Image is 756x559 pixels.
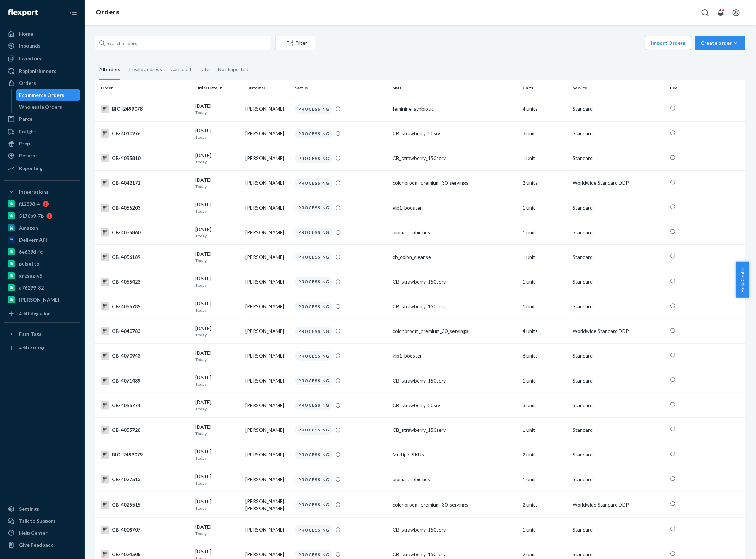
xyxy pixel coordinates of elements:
div: Add Integration [19,311,50,317]
div: PROCESSING [295,376,332,385]
p: Standard [573,278,664,285]
p: Worldwide Standard DDP [573,501,664,508]
a: f12898-4 [4,198,80,210]
p: Today [195,356,240,362]
td: [PERSON_NAME] [243,442,293,467]
div: Invalid address [129,60,162,79]
div: bioma_probiotics [393,476,517,483]
div: PROCESSING [295,425,332,435]
div: [DATE] [195,448,240,461]
td: 1 unit [520,269,570,294]
td: [PERSON_NAME] [243,418,293,442]
div: Create order [701,39,740,46]
div: [DATE] [195,201,240,214]
div: CB-4055726 [101,426,190,434]
td: [PERSON_NAME] [243,97,293,121]
td: 4 units [520,97,570,121]
div: PROCESSING [295,525,332,535]
div: [DATE] [195,349,240,362]
td: 2 units [520,442,570,467]
p: Worldwide Standard DDP [573,328,664,335]
div: Prep [19,140,30,147]
th: Fee [667,80,745,97]
p: Standard [573,402,664,409]
p: Standard [573,526,664,533]
div: [DATE] [195,325,240,338]
a: gnzsuz-v5 [4,270,80,281]
div: CB_strawberry_150serv [393,551,517,558]
ol: breadcrumbs [90,2,125,23]
p: Standard [573,303,664,310]
div: CB_strawberry_150serv [393,303,517,310]
a: Settings [4,503,80,515]
div: bioma_probiotics [393,229,517,236]
button: Open Search Box [698,6,712,20]
a: a76299-82 [4,282,80,293]
div: PROCESSING [295,450,332,459]
div: PROCESSING [295,252,332,262]
div: PROCESSING [295,327,332,336]
div: Parcel [19,116,34,123]
td: 1 unit [520,368,570,393]
div: gnzsuz-v5 [19,272,42,279]
div: Late [200,60,210,79]
div: BIO-2499079 [101,451,190,459]
div: PROCESSING [295,351,332,361]
div: [PERSON_NAME] [19,296,60,303]
td: [PERSON_NAME] [243,170,293,195]
div: Replenishments [19,68,56,75]
div: Talk to Support [19,517,56,524]
div: glp1_booster [393,204,517,211]
p: Today [195,134,240,140]
p: Standard [573,352,664,359]
div: CB_strawberry_150serv [393,155,517,162]
div: colonbroom_premium_30_servings [393,501,517,508]
div: colonbroom_premium_30_servings [393,179,517,186]
a: Home [4,28,80,39]
div: Give Feedback [19,541,53,548]
a: Deliverr API [4,234,80,246]
div: feminine_synbiotic [393,105,517,112]
div: Fast Tags [19,330,42,337]
button: Open notifications [714,6,728,20]
p: Standard [573,204,664,211]
div: Deliverr API [19,236,47,243]
p: Standard [573,229,664,236]
div: [DATE] [195,374,240,387]
p: Today [195,282,240,288]
button: Fast Tags [4,328,80,340]
td: [PERSON_NAME] [243,467,293,492]
div: Ecommerce Orders [19,92,64,99]
div: Customer [245,85,290,91]
a: 6e639d-fc [4,246,80,257]
a: Orders [96,8,119,16]
td: 3 units [520,121,570,146]
div: Filter [276,39,316,46]
div: Settings [19,505,39,513]
div: CB-4055203 [101,204,190,212]
div: Reporting [19,165,43,172]
div: PROCESSING [295,104,332,114]
div: PROCESSING [295,203,332,212]
div: CB-4055785 [101,302,190,311]
td: 2 units [520,492,570,517]
td: 3 units [520,393,570,418]
div: Not Imported [218,60,248,79]
div: Orders [19,80,36,87]
td: 1 unit [520,517,570,542]
div: Integrations [19,188,49,195]
td: 1 unit [520,245,570,269]
div: [DATE] [195,473,240,486]
p: Today [195,110,240,116]
a: Prep [4,138,80,149]
div: [DATE] [195,152,240,165]
img: Flexport logo [8,9,38,16]
a: Wholesale Orders [16,101,81,113]
p: Today [195,159,240,165]
p: Today [195,332,240,338]
div: CB-4055423 [101,278,190,286]
span: Help Center [736,262,749,298]
p: Today [195,233,240,239]
a: Freight [4,126,80,137]
div: [DATE] [195,498,240,511]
